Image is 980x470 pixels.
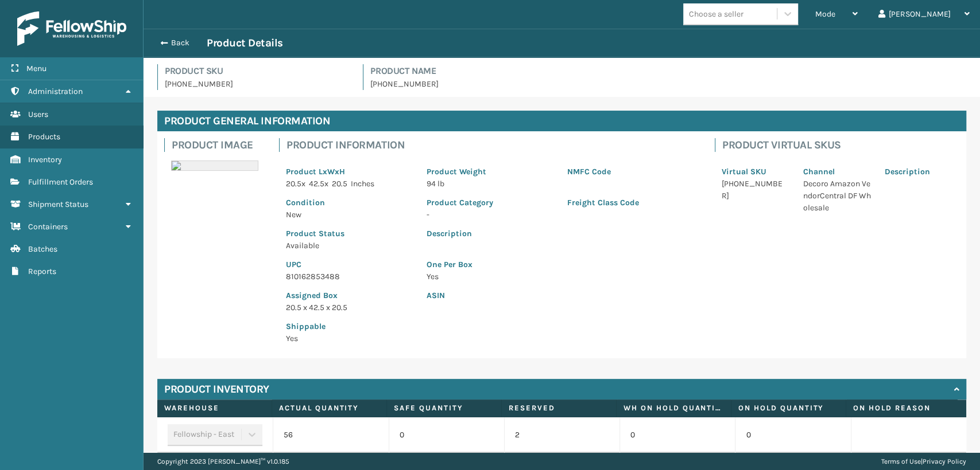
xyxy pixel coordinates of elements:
span: Mode [815,9,835,19]
span: Products [28,132,60,142]
p: Description [885,166,952,178]
button: Back [154,38,207,48]
h4: Product Image [172,138,265,152]
p: 20.5 x 42.5 x 20.5 [286,301,413,314]
p: Yes [286,332,413,344]
span: 42.5 x [309,179,328,189]
h4: Product Name [370,64,966,78]
p: Product Category [427,197,553,209]
p: [PHONE_NUMBER] [370,78,966,90]
label: Safe Quantity [394,403,494,413]
p: New [286,209,413,221]
span: 94 lb [427,179,444,189]
span: Administration [28,87,83,96]
p: Channel [803,166,871,178]
p: Product Status [286,228,413,240]
h4: Product Virtual SKUs [722,138,959,152]
p: [PHONE_NUMBER] [165,78,349,90]
label: WH On hold quantity [623,403,724,413]
p: 810162853488 [286,271,413,283]
div: | [881,453,966,470]
p: Yes [427,271,694,283]
div: Choose a seller [689,8,743,20]
td: 0 [389,417,504,453]
p: Copyright 2023 [PERSON_NAME]™ v 1.0.185 [157,453,289,470]
p: Condition [286,197,413,209]
p: Decoro Amazon VendorCentral DF Wholesale [803,178,871,214]
span: Reports [28,267,56,276]
p: NMFC Code [567,166,694,178]
a: Terms of Use [881,457,921,465]
p: One Per Box [427,258,694,271]
span: Menu [26,64,47,73]
p: Available [286,240,413,252]
span: Fulfillment Orders [28,177,93,187]
span: 20.5 [332,179,347,189]
p: Shippable [286,320,413,332]
img: logo [17,11,126,46]
label: On Hold Reason [853,403,954,413]
span: Containers [28,222,68,232]
span: Inventory [28,155,62,164]
label: Actual Quantity [279,403,379,413]
span: 20.5 x [286,179,305,189]
h4: Product Inventory [164,382,269,396]
td: 0 [619,417,735,453]
span: Shipment Status [28,199,88,209]
a: Privacy Policy [923,457,966,465]
td: 56 [273,417,388,453]
label: Reserved [509,403,609,413]
p: Description [427,228,694,240]
p: [PHONE_NUMBER] [722,178,789,202]
label: On Hold Quantity [738,403,839,413]
p: Product Weight [427,166,553,178]
img: 51104088640_40f294f443_o-scaled-700x700.jpg [171,160,258,171]
p: 2 [515,429,609,441]
h4: Product SKU [165,64,349,78]
p: UPC [286,258,413,271]
p: ASIN [427,289,694,301]
span: Batches [28,244,57,254]
span: Inches [351,179,374,189]
p: Assigned Box [286,289,413,301]
h3: Product Details [207,36,283,50]
span: Users [28,109,48,119]
h4: Product General Information [157,111,966,131]
p: Product LxWxH [286,166,413,178]
p: Freight Class Code [567,197,694,209]
p: - [427,209,553,221]
h4: Product Information [286,138,701,152]
label: Warehouse [164,403,265,413]
p: Virtual SKU [722,166,789,178]
td: 0 [735,417,850,453]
